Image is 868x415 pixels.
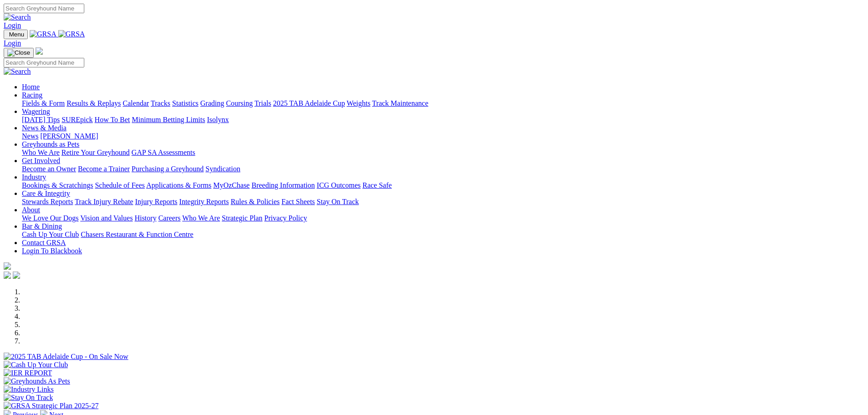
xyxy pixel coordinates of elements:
a: Chasers Restaurant & Function Centre [81,231,193,238]
a: Home [22,83,40,91]
a: Login [4,39,21,47]
img: IER REPORT [4,369,52,377]
a: Fields & Form [22,99,65,107]
a: Purchasing a Greyhound [132,165,204,173]
a: Grading [200,99,224,107]
a: [PERSON_NAME] [40,132,98,140]
img: Cash Up Your Club [4,361,68,369]
a: Wagering [22,108,50,115]
a: Trials [254,99,271,107]
a: GAP SA Assessments [132,149,195,156]
a: Bar & Dining [22,222,62,230]
img: logo-grsa-white.png [4,262,11,270]
a: SUREpick [62,116,92,123]
a: Login [4,21,21,29]
div: Greyhounds as Pets [22,149,864,157]
a: How To Bet [95,116,130,123]
button: Toggle navigation [4,30,28,39]
a: Stay On Track [317,198,359,205]
img: Stay On Track [4,394,53,402]
a: Greyhounds as Pets [22,140,79,148]
a: Calendar [123,99,149,107]
a: Injury Reports [135,198,177,205]
a: Contact GRSA [22,239,66,246]
a: Become an Owner [22,165,76,173]
a: Breeding Information [252,181,315,189]
img: 2025 TAB Adelaide Cup - On Sale Now [4,353,128,361]
img: Search [4,67,31,76]
a: Who We Are [22,149,60,156]
a: News [22,132,38,140]
a: History [134,214,156,222]
div: Wagering [22,116,864,124]
img: Greyhounds As Pets [4,377,70,385]
a: MyOzChase [213,181,250,189]
button: Toggle navigation [4,48,34,58]
a: Weights [347,99,370,107]
a: Bookings & Scratchings [22,181,93,189]
a: Rules & Policies [231,198,280,205]
a: About [22,206,40,214]
a: News & Media [22,124,67,132]
a: Vision and Values [80,214,133,222]
a: Schedule of Fees [95,181,144,189]
a: ICG Outcomes [317,181,360,189]
a: Results & Replays [67,99,121,107]
a: Tracks [151,99,170,107]
img: Industry Links [4,385,54,394]
div: Get Involved [22,165,864,173]
img: GRSA Strategic Plan 2025-27 [4,402,98,410]
a: Race Safe [362,181,391,189]
div: News & Media [22,132,864,140]
a: Integrity Reports [179,198,229,205]
a: Become a Trainer [78,165,130,173]
img: GRSA [58,30,85,38]
a: Who We Are [182,214,220,222]
a: Get Involved [22,157,60,164]
a: Minimum Betting Limits [132,116,205,123]
img: logo-grsa-white.png [36,47,43,55]
a: Cash Up Your Club [22,231,79,238]
a: We Love Our Dogs [22,214,78,222]
a: Syndication [205,165,240,173]
input: Search [4,4,84,13]
div: Bar & Dining [22,231,864,239]
a: Racing [22,91,42,99]
a: Track Injury Rebate [75,198,133,205]
a: Stewards Reports [22,198,73,205]
a: Statistics [172,99,199,107]
div: About [22,214,864,222]
input: Search [4,58,84,67]
div: Care & Integrity [22,198,864,206]
img: facebook.svg [4,272,11,279]
a: Isolynx [207,116,229,123]
div: Industry [22,181,864,190]
a: Careers [158,214,180,222]
a: 2025 TAB Adelaide Cup [273,99,345,107]
a: Retire Your Greyhound [62,149,130,156]
img: GRSA [30,30,56,38]
a: Care & Integrity [22,190,70,197]
a: Track Maintenance [372,99,428,107]
a: Applications & Forms [146,181,211,189]
a: [DATE] Tips [22,116,60,123]
a: Fact Sheets [282,198,315,205]
img: Search [4,13,31,21]
a: Industry [22,173,46,181]
div: Racing [22,99,864,108]
a: Strategic Plan [222,214,262,222]
img: twitter.svg [13,272,20,279]
span: Menu [9,31,24,38]
a: Coursing [226,99,253,107]
a: Login To Blackbook [22,247,82,255]
img: Close [7,49,30,56]
a: Privacy Policy [264,214,307,222]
